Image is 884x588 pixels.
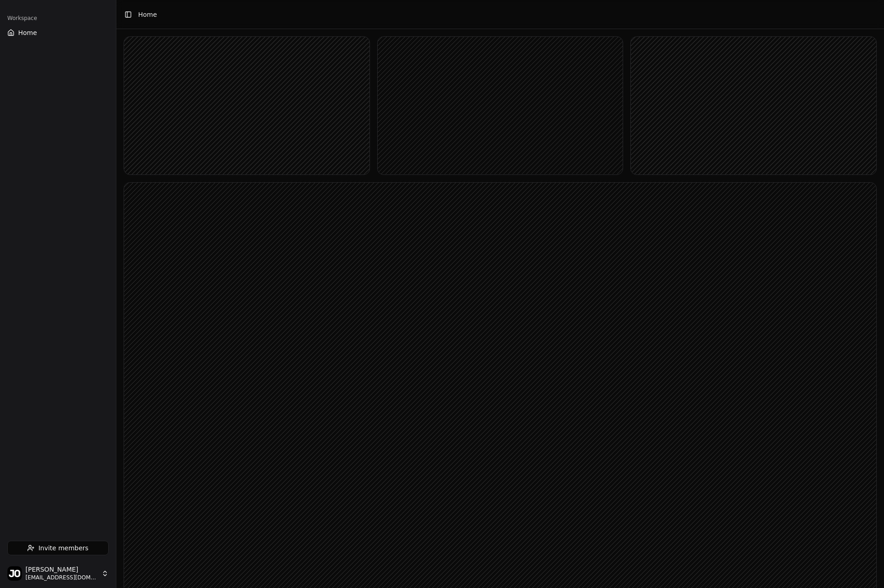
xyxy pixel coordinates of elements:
[7,566,22,581] img: Jo B
[25,566,98,574] span: [PERSON_NAME]
[138,10,157,19] nav: breadcrumb
[4,11,112,25] div: Workspace
[25,574,98,581] span: [EMAIL_ADDRESS][DOMAIN_NAME]
[4,25,112,40] button: Home
[4,563,112,584] button: Jo B[PERSON_NAME][EMAIL_ADDRESS][DOMAIN_NAME]
[138,10,157,19] span: Home
[7,541,109,555] button: Invite members
[18,28,37,37] span: Home
[38,543,88,553] span: Invite members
